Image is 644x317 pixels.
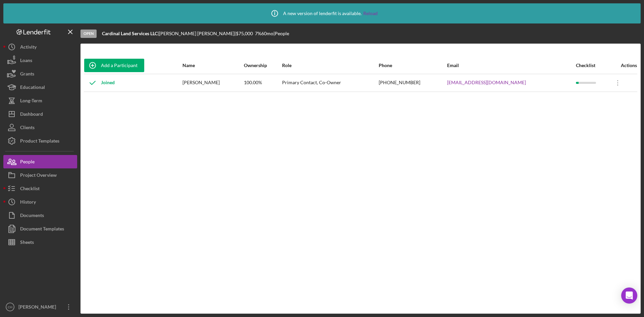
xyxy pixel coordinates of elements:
a: Reload [363,11,378,16]
div: Long-Term [20,94,42,109]
button: Grants [3,67,77,81]
div: A new version of lenderfit is available. [266,5,378,22]
div: 7 % [255,31,261,36]
button: Educational [3,81,77,94]
button: Project Overview [3,168,77,182]
div: Documents [20,209,44,224]
div: Checklist [576,63,609,68]
button: CH[PERSON_NAME] [3,300,77,314]
div: [PHONE_NUMBER] [379,74,446,91]
div: Project Overview [20,168,57,183]
div: Add a Participant [101,59,138,72]
div: Role [282,63,378,68]
div: Document Templates [20,222,64,237]
div: [PERSON_NAME] [182,74,243,91]
button: Loans [3,54,77,67]
button: Checklist [3,182,77,195]
button: Documents [3,209,77,222]
div: 60 mo [261,31,273,36]
div: | People [273,31,289,36]
div: Open Intercom Messenger [621,287,637,304]
div: Joined [84,74,115,91]
button: Activity [3,40,77,54]
div: Actions [609,63,637,68]
button: Dashboard [3,107,77,121]
button: People [3,155,77,168]
div: Product Templates [20,134,59,149]
a: [EMAIL_ADDRESS][DOMAIN_NAME] [447,80,526,85]
div: | [102,31,159,36]
div: Loans [20,54,32,69]
div: Educational [20,81,45,96]
div: Checklist [20,182,40,197]
div: Email [447,63,575,68]
div: [PERSON_NAME] [17,300,60,315]
button: Clients [3,121,77,134]
button: Document Templates [3,222,77,235]
button: Product Templates [3,134,77,148]
span: $75,000 [236,31,253,36]
div: Phone [379,63,446,68]
text: CH [8,305,12,309]
div: Primary Contact, Co-Owner [282,74,378,91]
div: Activity [20,40,37,55]
div: History [20,195,36,210]
div: Name [182,63,243,68]
button: Add a Participant [84,59,144,72]
button: Sheets [3,235,77,249]
b: Cardinal Land Services LLC [102,31,158,36]
div: Ownership [244,63,282,68]
button: History [3,195,77,209]
div: [PERSON_NAME] [PERSON_NAME] | [159,31,236,36]
div: Sheets [20,235,34,251]
div: Grants [20,67,34,82]
button: Long-Term [3,94,77,107]
div: People [20,155,35,170]
div: Clients [20,121,35,136]
div: Open [80,30,97,38]
div: 100.00% [244,74,282,91]
div: Dashboard [20,107,43,122]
